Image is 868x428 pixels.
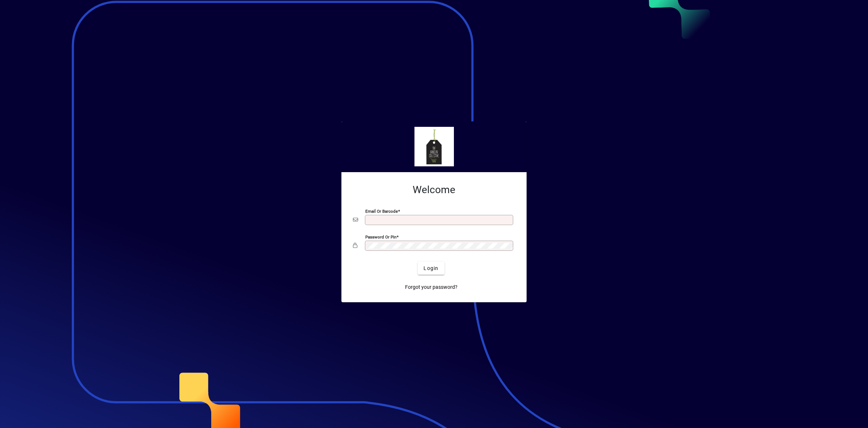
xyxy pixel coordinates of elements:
[365,234,396,240] mat-label: Password or Pin
[353,184,515,196] h2: Welcome
[402,281,460,294] a: Forgot your password?
[418,262,444,275] button: Login
[405,283,458,291] span: Forgot your password?
[424,265,438,272] span: Login
[365,209,398,214] mat-label: Email or Barcode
